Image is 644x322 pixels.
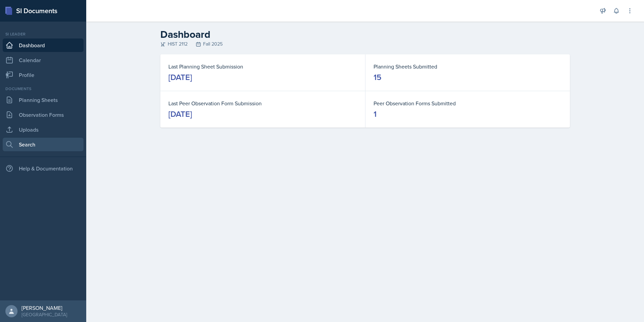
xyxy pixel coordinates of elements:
div: 1 [374,109,377,119]
a: Observation Forms [3,108,84,122]
div: Si leader [3,31,84,37]
div: [DATE] [168,72,192,83]
div: 15 [374,72,381,83]
div: Documents [3,86,84,92]
dt: Last Peer Observation Form Submission [168,99,357,107]
dt: Peer Observation Forms Submitted [374,99,562,107]
div: Help & Documentation [3,162,84,175]
div: [PERSON_NAME] [22,304,67,311]
a: Search [3,138,84,151]
a: Profile [3,68,84,82]
dt: Planning Sheets Submitted [374,62,562,71]
a: Uploads [3,123,84,136]
div: [DATE] [168,109,192,119]
a: Planning Sheets [3,93,84,107]
h2: Dashboard [160,28,570,41]
div: [GEOGRAPHIC_DATA] [22,311,67,318]
div: HIST 2112 Fall 2025 [160,41,570,48]
a: Dashboard [3,38,84,52]
dt: Last Planning Sheet Submission [168,62,357,71]
a: Calendar [3,53,84,67]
